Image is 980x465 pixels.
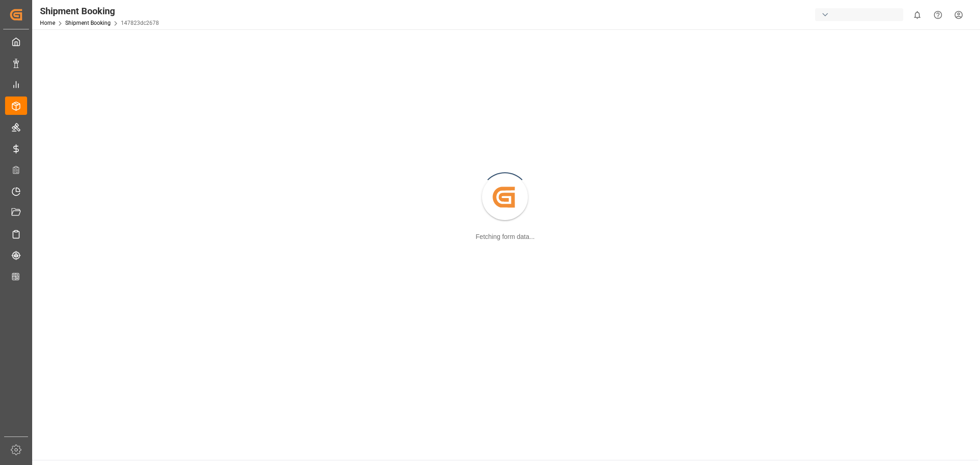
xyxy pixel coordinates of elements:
[476,232,534,242] div: Fetching form data...
[40,20,55,26] a: Home
[65,20,111,26] a: Shipment Booking
[928,5,948,25] button: Help Center
[907,5,928,25] button: show 0 new notifications
[40,4,159,18] div: Shipment Booking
